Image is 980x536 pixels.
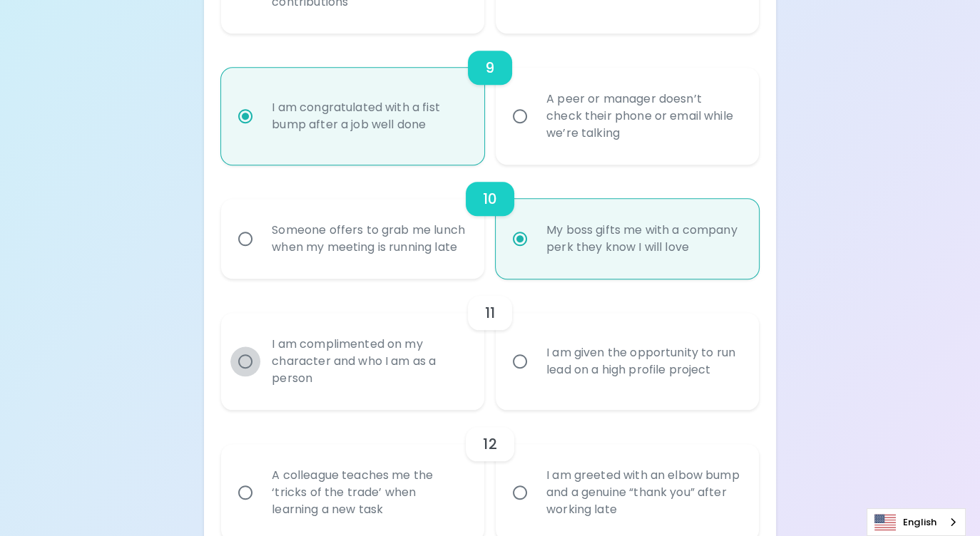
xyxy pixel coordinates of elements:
div: A peer or manager doesn’t check their phone or email while we’re talking [535,73,751,159]
h6: 9 [485,56,494,79]
h6: 12 [483,433,496,455]
div: choice-group-check [221,33,758,165]
div: I am complimented on my character and who I am as a person [260,319,476,404]
h6: 10 [483,187,497,210]
div: I am greeted with an elbow bump and a genuine “thank you” after working late [535,450,751,535]
div: I am congratulated with a fist bump after a job well done [260,82,476,150]
div: My boss gifts me with a company perk they know I will love [535,205,751,273]
div: Someone offers to grab me lunch when my meeting is running late [260,205,476,273]
div: Language [867,508,966,536]
aside: Language selected: English [867,508,966,536]
div: A colleague teaches me the ‘tricks of the trade’ when learning a new task [260,450,476,535]
div: choice-group-check [221,279,758,410]
div: I am given the opportunity to run lead on a high profile project [535,327,751,396]
h6: 11 [485,301,495,324]
a: English [867,509,965,535]
div: choice-group-check [221,165,758,279]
